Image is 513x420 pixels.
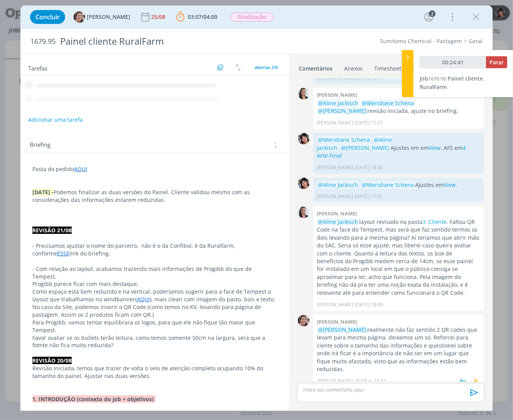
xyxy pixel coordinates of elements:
[298,178,309,189] img: E
[317,91,357,98] b: [PERSON_NAME]
[429,144,441,151] a: View
[30,37,56,46] span: 1679.95
[32,242,277,257] p: - Precisamos ajustar o nome do parceiro, não é o da Confiboi, é da Ruralfarm, conforme link do br...
[298,88,309,99] img: C
[298,207,309,218] img: C
[469,37,483,45] a: Geral
[317,326,480,373] p: realmente não faz sentido 2 QR codes que levam para mesma página, deixamos um só. Reforcei para c...
[32,280,277,288] p: Progibb parece ficar com mais destaque;
[444,181,456,188] a: View
[137,296,150,303] a: AQUI
[362,181,414,188] span: @Meridiane Schena
[32,265,277,281] p: - Com relação ao layout, acabamos trazendo mais informações de Progibb do que de Tempest.
[151,14,167,20] div: 25/08
[317,181,480,189] p: Ajustes em .
[318,181,358,188] span: @Aline Jackisch
[235,64,241,71] img: arrow-down-up.svg
[32,357,72,364] strong: REVISÃO 20/08
[420,75,483,91] span: Painel cliente RuralFarm
[317,119,353,126] p: [PERSON_NAME]
[489,59,504,66] span: Parar
[317,144,468,159] a: 4. Arte-Final
[30,10,65,24] button: Concluir
[362,99,414,107] span: @Meridiane Schena
[32,165,277,173] p: Pasta do pedido
[317,193,353,200] p: [PERSON_NAME]
[255,64,278,70] span: Abertas 2/9
[380,37,462,45] a: Sumitomo Chemical - Pastagem
[204,13,217,20] span: 04:00
[32,319,277,334] p: Para Progibb, vamos tentar equilibrara os logos, para que ele não fique tão maior que Tempest.
[471,377,479,386] div: 👍
[317,378,353,385] p: [PERSON_NAME]
[188,13,202,20] span: 03:07
[230,12,274,22] button: Finalização
[28,113,83,127] button: Adicionar uma tarefa
[317,136,480,160] p: Ajustes em em . AFS em
[428,75,446,82] span: 1679.95
[318,99,358,107] span: @Aline Jackisch
[57,32,291,51] div: Painel cliente RuralFarm
[355,301,383,308] span: [DATE] 18:00
[87,14,130,20] span: [PERSON_NAME]
[298,61,333,72] a: Comentários
[20,5,493,411] div: dialog
[318,107,367,114] span: @[PERSON_NAME]
[344,65,363,72] div: Anexos
[32,288,277,319] p: Como espaço está bem reduzido e na vertical, poderíamos sugerir para a face de Tempest o layout q...
[32,188,54,196] strong: [DATE] -
[355,119,383,126] span: [DATE] 15:27
[32,395,154,403] strong: 1. INTRODUÇÃO (contexto do job + objetivos)
[32,227,72,234] strong: REVISÃO 21/08
[28,63,47,72] span: Tarefas
[318,136,370,143] span: @Meridiane Schena
[32,365,277,380] p: Revisão iniciada, temos que trazer de volta o selo de atenção completo ocupando 10% do tamanho do...
[298,315,309,326] img: A
[317,74,353,81] p: [PERSON_NAME]
[298,133,309,144] img: E
[230,13,274,22] span: Finalização
[429,10,436,17] div: 2
[174,11,219,23] button: 03:07/04:00
[420,75,483,91] a: Job1679.95Painel cliente RuralFarm
[355,74,383,81] span: [DATE] 12:11
[30,140,50,150] span: Briefing
[317,210,357,217] b: [PERSON_NAME]
[355,193,383,200] span: [DATE] 17:01
[317,218,480,297] p: layout revisado na pasta . Faltou QR Code na face do Tempest, mas será que faz sentido termos os ...
[355,378,387,385] span: 25/08 às 17:42
[318,218,358,225] span: @Aline Jackisch
[317,164,353,171] p: [PERSON_NAME]
[74,11,130,23] button: A[PERSON_NAME]
[317,301,353,308] p: [PERSON_NAME]
[74,165,87,173] a: AQUI
[317,318,357,325] b: [PERSON_NAME]
[457,376,469,387] img: answer.svg
[57,250,69,257] a: ESSE
[355,164,383,171] span: [DATE] 18:38
[32,188,277,204] p: Podemos finalizar as duas versões do Painel. Cliente validou mesmo com as considerações das infor...
[341,144,390,151] span: @[PERSON_NAME]
[317,136,392,151] span: @Aline Jackisch
[317,99,480,115] p: revisão iniciada, ajuste no briefing.
[374,61,402,72] a: Timesheet
[423,11,435,23] button: 2
[32,334,277,349] p: Favor avaliar se os bullets terão leitura, como temos somente 50cm na largura, será que a fotnte ...
[74,11,85,23] img: A
[318,326,367,333] span: @[PERSON_NAME]
[202,13,204,20] span: /
[35,14,60,20] span: Concluir
[423,218,447,225] a: 3. Cliente
[486,56,507,68] button: Parar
